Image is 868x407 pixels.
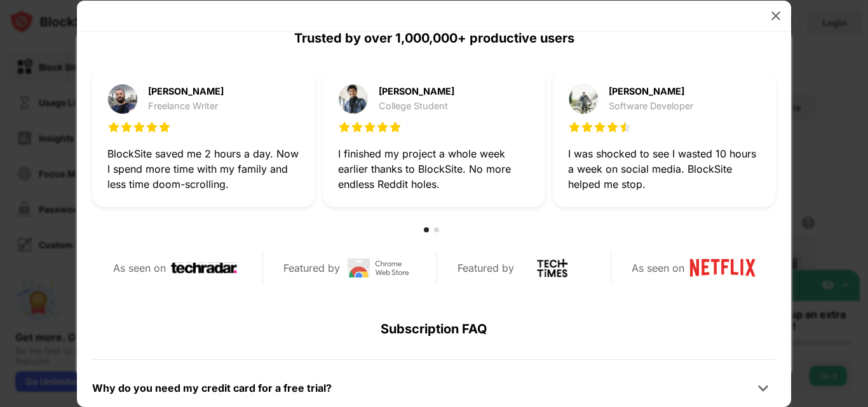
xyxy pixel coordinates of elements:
img: chrome-web-store-logo [345,258,411,277]
img: star [107,121,120,133]
img: star [619,121,632,133]
img: star [389,121,402,133]
div: Subscription FAQ [92,298,776,359]
img: techradar [171,258,237,277]
div: I finished my project a whole week earlier thanks to BlockSite. No more endless Reddit holes. [338,146,531,192]
div: Why do you need my credit card for a free trial? [92,379,332,397]
img: star [351,121,363,133]
div: [PERSON_NAME] [609,87,693,96]
div: Freelance Writer [148,101,224,111]
img: star [338,121,351,133]
img: star [363,121,376,133]
img: star [568,121,581,133]
img: star [581,121,593,133]
img: star [376,121,389,133]
img: tech-times [519,258,585,277]
img: netflix-logo [689,258,756,277]
div: As seen on [632,259,684,277]
div: BlockSite saved me 2 hours a day. Now I spend more time with my family and less time doom-scrolling. [107,146,300,192]
div: Featured by [283,259,340,277]
div: Featured by [458,259,514,277]
div: Trusted by over 1,000,000+ productive users [92,8,776,69]
img: star [120,121,133,133]
img: testimonial-purchase-2.jpg [338,84,369,114]
div: I was shocked to see I wasted 10 hours a week on social media. BlockSite helped me stop. [568,146,761,192]
div: College Student [379,101,454,111]
img: testimonial-purchase-3.jpg [568,84,599,114]
img: star [146,121,158,133]
div: As seen on [113,259,166,277]
img: testimonial-purchase-1.jpg [107,84,138,114]
img: star [158,121,171,133]
div: [PERSON_NAME] [148,87,224,96]
div: Software Developer [609,101,693,111]
img: star [133,121,146,133]
img: star [606,121,619,133]
img: star [593,121,606,133]
div: [PERSON_NAME] [379,87,454,96]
